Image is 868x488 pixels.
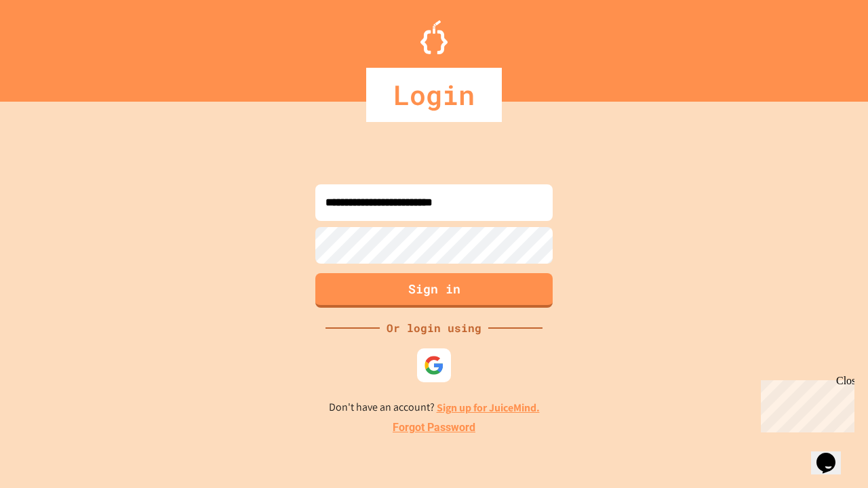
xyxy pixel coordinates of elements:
img: google-icon.svg [424,355,444,375]
button: Sign in [315,273,553,308]
div: Chat with us now!Close [5,5,94,86]
a: Forgot Password [393,420,475,436]
iframe: chat widget [811,434,854,474]
iframe: chat widget [755,375,854,432]
p: Don't have an account? [329,399,540,416]
div: Login [366,68,502,122]
div: Or login using [380,320,488,336]
img: Logo.svg [420,20,448,54]
a: Sign up for JuiceMind. [437,401,540,415]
